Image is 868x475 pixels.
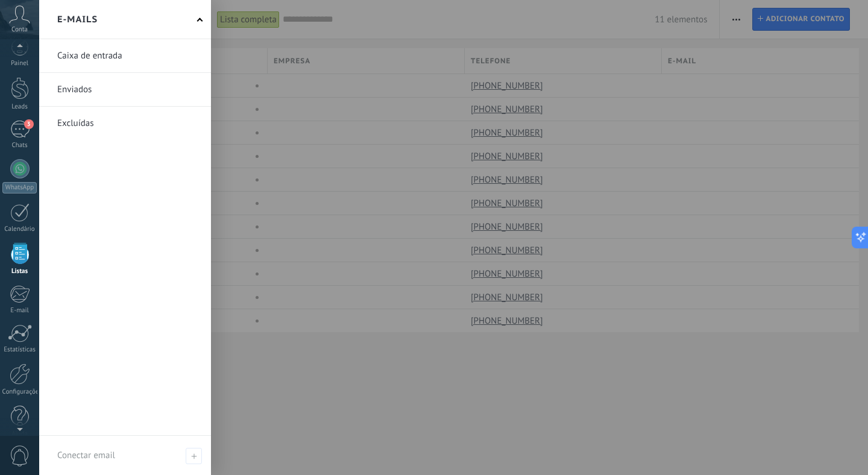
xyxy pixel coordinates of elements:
[2,182,37,193] div: WhatsApp
[2,388,37,396] div: Configurações
[39,39,211,73] li: Caixa de entrada
[2,142,37,149] div: Chats
[2,225,37,233] div: Calendário
[57,1,98,39] h2: E-mails
[11,26,28,34] span: Conta
[2,268,37,275] div: Listas
[2,103,37,111] div: Leads
[39,107,211,140] li: Excluídas
[57,450,115,461] span: Conectar email
[2,60,37,68] div: Painel
[2,346,37,354] div: Estatísticas
[186,448,202,464] span: Conectar email
[2,307,37,315] div: E-mail
[24,119,34,129] span: 3
[39,73,211,107] li: Enviados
